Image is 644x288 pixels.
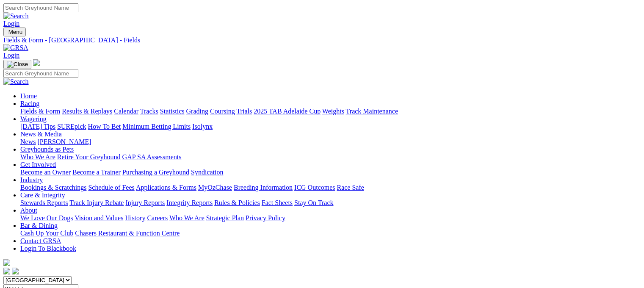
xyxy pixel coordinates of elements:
[75,230,180,237] a: Chasers Restaurant & Function Centre
[262,199,293,206] a: Fact Sheets
[20,138,641,146] div: News & Media
[122,153,182,161] a: GAP SA Assessments
[160,108,185,115] a: Statistics
[114,108,138,115] a: Calendar
[3,44,28,52] img: GRSA
[3,259,10,266] img: logo-grsa-white.png
[88,123,121,130] a: How To Bet
[20,207,37,214] a: About
[3,20,19,27] a: Login
[3,268,10,274] img: facebook.svg
[75,214,123,222] a: Vision and Values
[254,108,321,115] a: 2025 TAB Adelaide Cup
[20,130,62,138] a: News & Media
[20,123,55,130] a: [DATE] Tips
[20,100,39,107] a: Racing
[20,199,641,207] div: Care & Integrity
[122,123,191,130] a: Minimum Betting Limits
[20,123,641,130] div: Wagering
[236,108,252,115] a: Trials
[20,153,55,161] a: Who We Are
[20,237,61,244] a: Contact GRSA
[20,146,74,153] a: Greyhounds as Pets
[69,199,124,206] a: Track Injury Rebate
[20,161,56,168] a: Get Involved
[186,108,208,115] a: Grading
[246,214,285,222] a: Privacy Policy
[125,214,145,222] a: History
[20,108,641,115] div: Racing
[3,52,19,59] a: Login
[206,214,244,222] a: Strategic Plan
[20,169,71,176] a: Become an Owner
[62,108,112,115] a: Results & Replays
[20,191,65,199] a: Care & Integrity
[20,230,73,237] a: Cash Up Your Club
[20,169,641,176] div: Get Involved
[20,245,76,252] a: Login To Blackbook
[20,230,641,237] div: Bar & Dining
[337,184,364,191] a: Race Safe
[210,108,235,115] a: Coursing
[20,92,37,100] a: Home
[140,108,158,115] a: Tracks
[20,184,641,191] div: Industry
[57,153,121,161] a: Retire Your Greyhound
[3,69,78,78] input: Search
[322,108,344,115] a: Weights
[72,169,121,176] a: Become a Trainer
[122,169,189,176] a: Purchasing a Greyhound
[20,138,36,145] a: News
[234,184,293,191] a: Breeding Information
[125,199,165,206] a: Injury Reports
[3,78,29,86] img: Search
[57,123,86,130] a: SUREpick
[198,184,232,191] a: MyOzChase
[20,199,68,206] a: Stewards Reports
[169,214,205,222] a: Who We Are
[20,153,641,161] div: Greyhounds as Pets
[214,199,260,206] a: Rules & Policies
[294,199,333,206] a: Stay On Track
[20,184,86,191] a: Bookings & Scratchings
[20,176,43,183] a: Industry
[3,12,29,20] img: Search
[192,123,213,130] a: Isolynx
[136,184,196,191] a: Applications & Forms
[191,169,223,176] a: Syndication
[8,29,22,35] span: Menu
[20,222,58,229] a: Bar & Dining
[20,214,641,222] div: About
[20,115,47,122] a: Wagering
[294,184,335,191] a: ICG Outcomes
[12,268,19,274] img: twitter.svg
[3,28,26,36] button: Toggle navigation
[346,108,398,115] a: Track Maintenance
[20,214,73,222] a: We Love Our Dogs
[20,108,60,115] a: Fields & Form
[147,214,168,222] a: Careers
[166,199,213,206] a: Integrity Reports
[3,60,31,69] button: Toggle navigation
[37,138,91,145] a: [PERSON_NAME]
[7,61,28,68] img: Close
[3,3,78,12] input: Search
[88,184,134,191] a: Schedule of Fees
[3,36,641,44] a: Fields & Form - [GEOGRAPHIC_DATA] - Fields
[33,59,40,66] img: logo-grsa-white.png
